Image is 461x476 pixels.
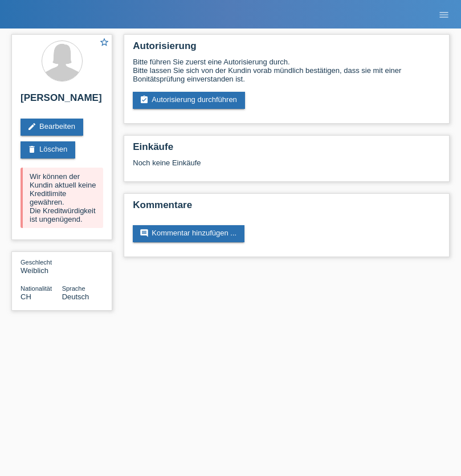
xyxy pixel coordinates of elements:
[133,225,244,242] a: commentKommentar hinzufügen ...
[21,92,103,109] h2: [PERSON_NAME]
[133,200,440,217] h2: Kommentare
[140,95,149,104] i: assignment_turned_in
[99,37,109,49] a: star_border
[133,141,440,158] h2: Einkäufe
[27,122,36,131] i: edit
[21,141,75,158] a: deleteLöschen
[99,37,109,47] i: star_border
[21,285,52,292] span: Nationalität
[438,9,450,21] i: menu
[21,259,52,266] span: Geschlecht
[433,11,455,18] a: menu
[133,58,440,83] div: Bitte führen Sie zuerst eine Autorisierung durch. Bitte lassen Sie sich von der Kundin vorab münd...
[27,145,36,154] i: delete
[21,258,62,275] div: Weiblich
[21,168,103,228] div: Wir können der Kundin aktuell keine Kreditlimite gewähren. Die Kreditwürdigkeit ist ungenügend.
[21,119,83,136] a: editBearbeiten
[62,285,85,292] span: Sprache
[62,292,89,301] span: Deutsch
[133,92,245,109] a: assignment_turned_inAutorisierung durchführen
[21,292,31,301] span: Schweiz
[133,40,440,58] h2: Autorisierung
[133,158,440,176] div: Noch keine Einkäufe
[140,229,149,238] i: comment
